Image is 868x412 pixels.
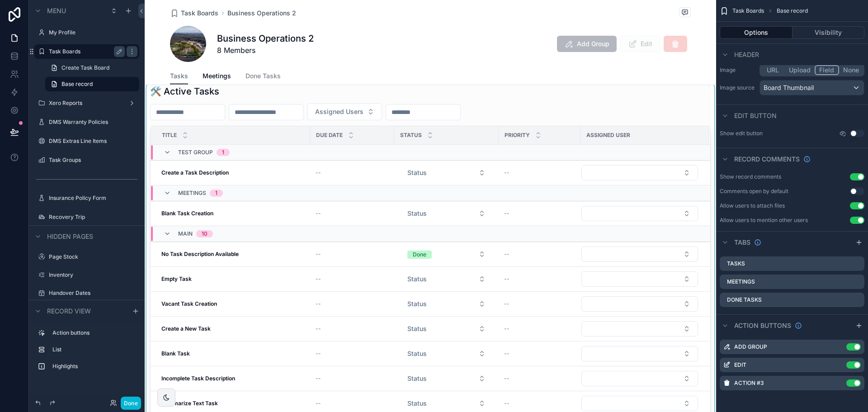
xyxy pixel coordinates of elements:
span: Test Group [178,149,213,156]
span: Assigned User [586,132,630,139]
button: Options [720,26,793,39]
span: Edit button [734,111,777,120]
button: Done [121,397,141,410]
span: Board Thumbnail [764,83,814,92]
button: None [839,65,863,75]
a: Tasks [170,68,188,85]
label: Edit [734,361,746,369]
label: Tasks [727,260,745,267]
span: Title [162,132,177,139]
label: Task Groups [49,156,137,164]
a: Done Tasks [245,68,281,86]
span: Meetings [178,189,206,197]
span: Record view [47,307,91,316]
label: Action #3 [734,379,764,387]
label: Image [720,66,756,74]
label: Meetings [727,278,755,285]
a: Task Boards [170,9,218,18]
a: Business Operations 2 [227,9,296,18]
label: DMS Warranty Policies [49,118,137,126]
label: Inventory [49,271,137,279]
button: URL [761,65,785,75]
span: Task Boards [732,7,764,14]
label: Handover Dates [49,289,137,297]
a: Meetings [203,68,231,86]
label: My Profile [49,29,137,36]
label: Page Stock [49,253,137,260]
label: Action buttons [52,329,136,336]
div: Show record comments [720,173,781,180]
label: Done Tasks [727,296,762,303]
label: Add Group [734,343,767,350]
span: Header [734,50,759,59]
span: Menu [47,6,66,15]
div: Comments open by default [720,188,788,195]
label: DMS Extras Line Items [49,137,137,145]
span: Action buttons [734,321,791,330]
button: Visibility [793,26,865,39]
span: Base record [61,81,93,88]
label: Image source [720,84,756,91]
label: Insurance Policy Form [49,194,137,202]
span: Done Tasks [245,71,281,81]
label: Recovery Trip [49,213,137,221]
div: Allow users to attach files [720,202,785,209]
div: 10 [202,230,208,237]
div: 1 [215,189,217,197]
button: Field [815,65,840,75]
span: Status [400,132,422,139]
span: Record comments [734,155,800,164]
h1: Business Operations 2 [217,32,314,45]
button: Board Thumbnail [759,80,864,95]
label: Show edit button [720,130,763,137]
a: Create Task Board [45,61,139,75]
span: Tasks [170,71,188,81]
div: scrollable content [29,322,145,383]
span: Tabs [734,238,750,247]
div: 1 [222,149,224,156]
span: Create Task Board [61,64,109,71]
span: Base record [777,7,808,14]
label: Xero Reports [49,99,125,107]
span: Due Date [316,132,343,139]
label: List [52,346,136,353]
button: Upload [785,65,815,75]
span: 8 Members [217,45,314,56]
span: Task Boards [181,9,218,18]
span: Hidden pages [47,232,93,241]
label: Highlights [52,363,136,370]
a: Base record [45,77,139,91]
span: MAIN [178,230,193,237]
span: Meetings [203,71,231,81]
span: Priority [505,132,530,139]
div: Allow users to mention other users [720,217,808,224]
label: Task Boards [49,48,121,55]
